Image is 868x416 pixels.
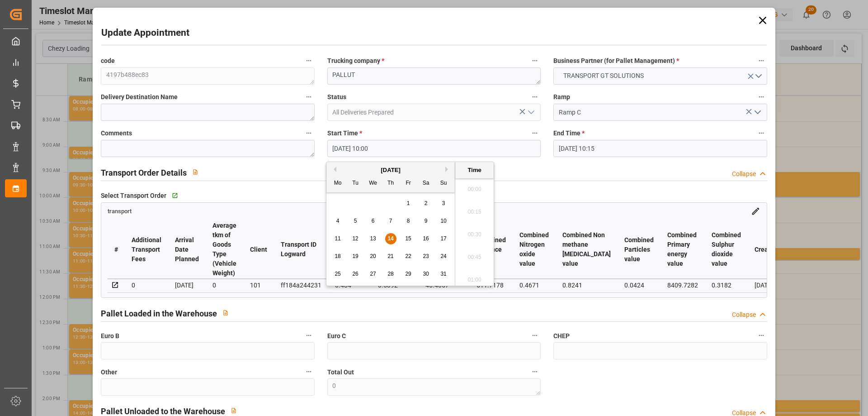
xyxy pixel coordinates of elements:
div: 0.0424 [624,280,654,291]
div: 0 [212,280,236,291]
span: 10 [440,218,446,224]
span: Ramp [553,92,570,102]
div: Choose Friday, August 8th, 2025 [403,215,414,227]
div: Choose Wednesday, August 27th, 2025 [368,268,379,280]
div: We [368,178,379,189]
th: Arrival Date Planned [168,220,206,279]
div: Choose Monday, August 4th, 2025 [332,215,344,227]
span: 12 [352,235,358,242]
span: 8 [407,218,410,224]
div: Choose Tuesday, August 19th, 2025 [350,251,361,262]
span: 22 [405,253,411,259]
span: 28 [387,271,393,277]
button: Status [529,91,541,103]
span: 19 [352,253,358,259]
span: 13 [370,235,376,242]
div: Sa [420,178,432,189]
button: code [303,55,315,67]
div: Time [458,166,491,175]
div: Choose Friday, August 1st, 2025 [403,198,414,209]
span: Other [101,368,117,377]
a: transport [108,207,132,214]
span: 4 [336,218,340,224]
button: CHEP [755,330,767,341]
div: Su [438,178,449,189]
div: Choose Sunday, August 10th, 2025 [438,215,449,227]
span: 27 [370,271,376,277]
span: 6 [372,218,375,224]
div: [DATE] [175,280,199,291]
div: Choose Monday, August 18th, 2025 [332,251,344,262]
th: Combined Primary energy value [660,220,705,279]
button: Euro C [529,330,541,341]
h2: Update Appointment [101,26,189,40]
button: Start Time * [529,127,541,139]
button: open menu [524,105,538,120]
div: Fr [403,178,414,189]
button: Next Month [445,167,451,172]
span: 26 [352,271,358,277]
span: Euro C [327,331,346,341]
th: Additional Transport Fees [125,220,168,279]
div: Choose Sunday, August 24th, 2025 [438,251,449,262]
div: Choose Wednesday, August 13th, 2025 [368,233,379,244]
button: open menu [553,67,767,85]
span: 16 [423,235,429,242]
div: Choose Thursday, August 7th, 2025 [385,215,396,227]
span: CHEP [553,331,570,341]
div: Choose Monday, August 11th, 2025 [332,233,344,244]
button: Total Out [529,366,541,378]
th: Average tkm of Goods Type (Vehicle Weight) [206,220,243,279]
span: Select Transport Order [101,191,166,201]
th: Client [243,220,274,279]
div: Collapse [732,310,756,320]
span: 2 [425,200,428,206]
div: Choose Tuesday, August 5th, 2025 [350,215,361,227]
div: Choose Saturday, August 2nd, 2025 [420,198,432,209]
span: Euro B [101,331,119,341]
span: 11 [335,235,340,242]
div: Tu [350,178,361,189]
span: 5 [354,218,357,224]
th: Combined Sulphur dioxide value [705,220,748,279]
div: 0 [132,280,161,291]
th: Transport ID Logward [274,220,328,279]
th: # [108,220,125,279]
button: open menu [750,105,764,120]
span: Business Partner (for Pallet Management) [553,56,679,66]
div: month 2025-08 [329,195,453,283]
button: View description [217,304,234,321]
span: 25 [335,271,340,277]
button: Previous Month [331,167,336,172]
span: 3 [442,200,445,206]
div: Choose Friday, August 15th, 2025 [403,233,414,244]
div: Choose Thursday, August 14th, 2025 [385,233,396,244]
div: 8409.7282 [667,280,698,291]
div: [DATE] [326,166,455,175]
div: 0.4671 [519,280,549,291]
span: 18 [335,253,340,259]
span: 30 [423,271,429,277]
input: DD-MM-YYYY HH:MM [553,140,767,157]
div: Th [385,178,396,189]
span: 9 [425,218,428,224]
span: Status [327,92,346,102]
div: Choose Wednesday, August 20th, 2025 [368,251,379,262]
button: Euro B [303,330,315,341]
button: Trucking company * [529,55,541,67]
span: 14 [387,235,393,242]
div: Choose Saturday, August 9th, 2025 [420,215,432,227]
div: Choose Thursday, August 21st, 2025 [385,251,396,262]
button: Delivery Destination Name [303,91,315,103]
span: transport [108,208,132,215]
div: Choose Sunday, August 17th, 2025 [438,233,449,244]
div: 0.3182 [712,280,741,291]
th: Combined Nitrogen oxide value [513,220,556,279]
div: 101 [250,280,267,291]
span: End Time [553,129,585,138]
div: Choose Thursday, August 28th, 2025 [385,268,396,280]
div: ff184a244231 [281,280,321,291]
div: Choose Friday, August 29th, 2025 [403,268,414,280]
th: Created At [748,220,806,279]
div: Choose Tuesday, August 12th, 2025 [350,233,361,244]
